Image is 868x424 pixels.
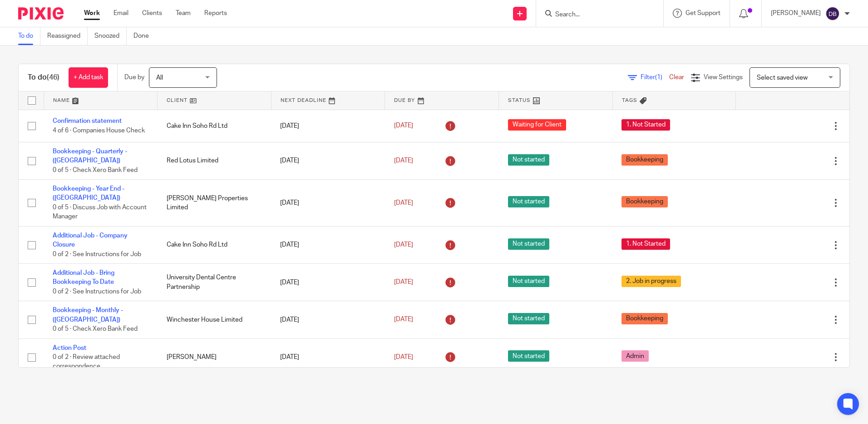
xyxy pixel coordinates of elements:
span: [DATE] [394,317,413,323]
a: Bookkeeping - Quarterly - ([GEOGRAPHIC_DATA]) [53,148,127,164]
td: [DATE] [271,226,385,263]
a: Snoozed [94,27,127,45]
span: Select saved view [757,75,808,81]
span: Not started [508,313,549,324]
td: Red Lotus Limited [158,142,271,179]
span: Tags [622,98,637,103]
span: [DATE] [394,123,413,129]
a: Clients [142,9,162,18]
a: Clear [669,74,684,81]
p: [PERSON_NAME] [771,9,821,18]
span: 0 of 5 · Check Xero Bank Feed [53,167,138,173]
span: Not started [508,238,549,250]
img: svg%3E [825,6,840,21]
span: 0 of 2 · Review attached correspondence [53,354,120,370]
p: Due by [124,73,144,82]
span: (1) [655,74,662,81]
span: [DATE] [394,157,413,164]
td: Winchester House Limited [158,301,271,338]
a: Bookkeeping - Monthly - ([GEOGRAPHIC_DATA]) [53,307,123,323]
a: To do [18,27,40,45]
td: [DATE] [271,264,385,301]
td: Cake Inn Soho Rd Ltd [158,226,271,263]
a: Team [176,9,191,18]
span: 0 of 5 · Check Xero Bank Feed [53,326,138,332]
span: 1. Not Started [621,238,670,250]
a: Done [133,27,156,45]
span: 0 of 5 · Discuss Job with Account Manager [53,204,147,220]
a: + Add task [69,67,108,88]
span: (46) [47,74,59,81]
a: Reassigned [47,27,88,45]
span: 0 of 2 · See Instructions for Job [53,288,141,295]
span: Admin [621,350,649,362]
a: Reports [204,9,227,18]
a: Bookkeeping - Year End - ([GEOGRAPHIC_DATA]) [53,186,124,201]
a: Additional Job - Bring Bookkeeping To Date [53,270,114,285]
img: Pixie [18,7,64,20]
td: [DATE] [271,142,385,179]
td: [DATE] [271,110,385,142]
span: View Settings [704,74,743,81]
span: Not started [508,276,549,287]
a: Additional Job - Company Closure [53,232,128,248]
span: Get Support [686,10,720,16]
span: Bookkeeping [621,154,668,166]
span: [DATE] [394,242,413,248]
span: Not started [508,196,549,207]
td: Cake Inn Soho Rd Ltd [158,110,271,142]
a: Confirmation statement [53,118,122,124]
span: Waiting for Client [508,119,566,131]
td: [PERSON_NAME] Properties Limited [158,180,271,227]
a: Email [113,9,128,18]
a: Action Post [53,345,86,351]
td: University Dental Centre Partnership [158,264,271,301]
span: Bookkeeping [621,196,668,207]
span: 0 of 2 · See Instructions for Job [53,251,141,257]
td: [PERSON_NAME] [158,338,271,376]
a: Work [84,9,100,18]
h1: To do [28,73,59,82]
span: [DATE] [394,200,413,206]
td: [DATE] [271,301,385,338]
span: 2. Job in progress [621,276,681,287]
span: All [156,75,163,81]
span: Bookkeeping [621,313,668,324]
td: [DATE] [271,180,385,227]
span: 4 of 6 · Companies House Check [53,127,145,134]
td: [DATE] [271,338,385,376]
span: [DATE] [394,279,413,286]
span: Filter [641,74,669,81]
span: Not started [508,154,549,166]
span: 1. Not Started [621,119,670,131]
input: Search [554,11,636,19]
span: [DATE] [394,354,413,360]
span: Not started [508,350,549,362]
